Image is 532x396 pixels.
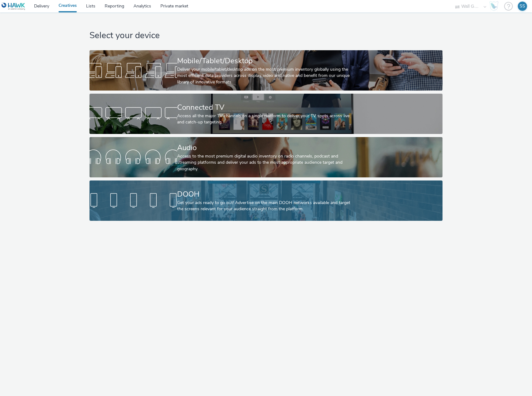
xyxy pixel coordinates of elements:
[177,153,352,172] div: Access to the most premium digital audio inventory on radio channels, podcast and streaming platf...
[2,2,25,10] img: undefined Logo
[89,180,443,221] a: DOOHGet your ads ready to go out! Advertise on the main DOOH networks available and target the sc...
[177,142,352,153] div: Audio
[489,1,499,11] img: Hawk Academy
[177,189,352,200] div: DOOH
[89,137,443,177] a: AudioAccess to the most premium digital audio inventory on radio channels, podcast and streaming ...
[89,94,443,134] a: Connected TVAccess all the major TV channels on a single platform to deliver your TV spots across...
[177,200,352,212] div: Get your ads ready to go out! Advertise on the main DOOH networks available and target the screen...
[489,1,501,11] a: Hawk Academy
[177,66,352,85] div: Deliver your mobile/tablet/desktop ads on the most premium inventory globally using the most effi...
[89,50,443,91] a: Mobile/Tablet/DesktopDeliver your mobile/tablet/desktop ads on the most premium inventory globall...
[177,56,352,66] div: Mobile/Tablet/Desktop
[177,113,352,126] div: Access all the major TV channels on a single platform to deliver your TV spots across live and ca...
[177,102,352,113] div: Connected TV
[89,30,443,42] h1: Select your device
[520,2,525,11] div: SS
